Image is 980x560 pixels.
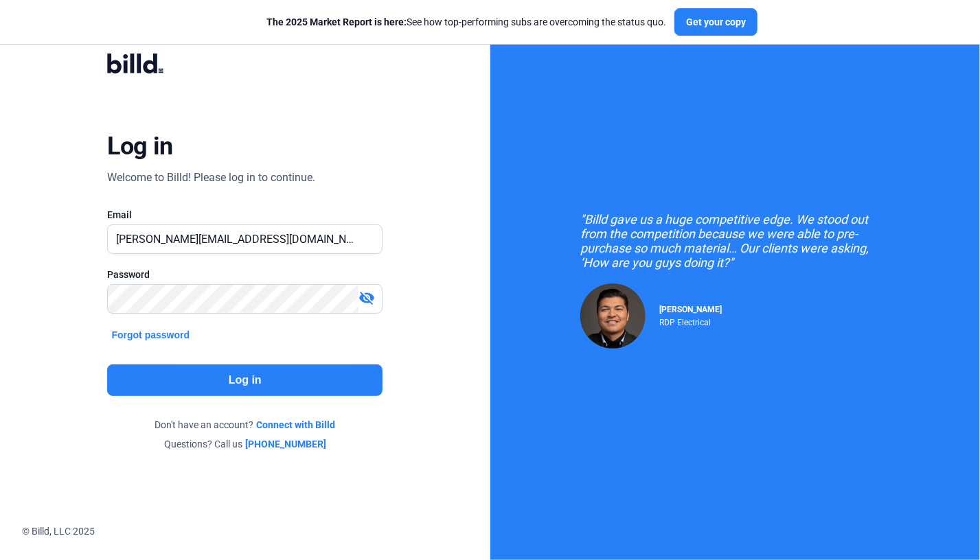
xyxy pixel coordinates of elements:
div: Welcome to Billd! Please log in to continue. [107,170,315,186]
button: Forgot password [107,327,194,342]
a: [PHONE_NUMBER] [245,437,326,451]
button: Log in [107,364,383,396]
img: Raul Pacheco [580,283,646,349]
button: Get your copy [674,8,757,36]
div: Email [107,208,383,222]
mat-icon: visibility_off [358,290,375,306]
div: See how top-performing subs are overcoming the status quo. [266,15,666,29]
div: Log in [107,131,172,161]
div: Password [107,268,383,281]
a: Connect with Billd [256,418,335,432]
span: [PERSON_NAME] [659,305,722,314]
div: Don't have an account? [107,418,383,432]
span: The 2025 Market Report is here: [266,16,407,27]
div: Questions? Call us [107,437,383,451]
div: "Billd gave us a huge competitive edge. We stood out from the competition because we were able to... [580,212,889,270]
div: RDP Electrical [659,314,722,327]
